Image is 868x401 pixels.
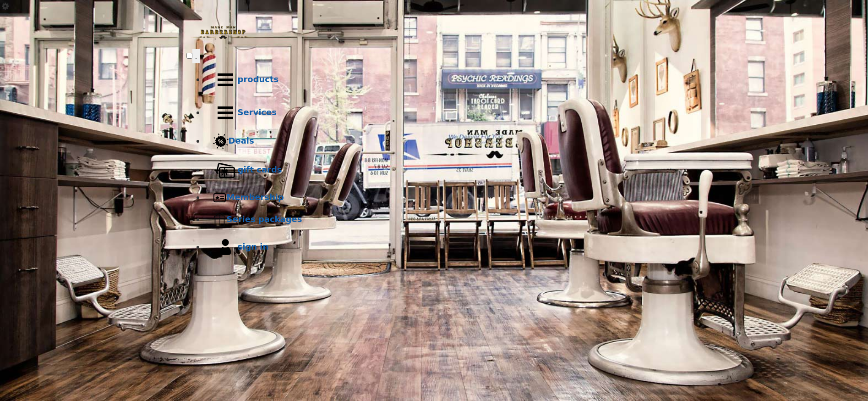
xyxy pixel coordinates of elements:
b: Series packages [227,214,302,224]
a: DealsDeals [205,129,682,154]
b: Membership [227,192,284,202]
img: Series packages [213,213,227,227]
b: Services [238,107,277,117]
img: Made Man Barbershop logo [186,18,260,47]
span: . [195,51,197,61]
a: MembershipMembership [205,187,682,209]
img: Services [213,100,238,125]
img: Deals [213,134,229,150]
button: menu toggle [192,49,200,63]
input: menu toggle [186,53,192,59]
img: Gift cards [213,158,238,183]
b: Deals [229,136,254,145]
img: Products [213,67,238,92]
img: Membership [213,191,227,205]
b: gift cards [238,165,282,174]
a: Series packagesSeries packages [205,209,682,231]
a: Productsproducts [205,63,682,96]
a: sign insign in [205,231,682,264]
b: products [238,74,279,84]
a: Gift cardsgift cards [205,154,682,187]
b: sign in [238,242,269,251]
img: sign in [213,235,238,260]
a: ServicesServices [205,96,682,129]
